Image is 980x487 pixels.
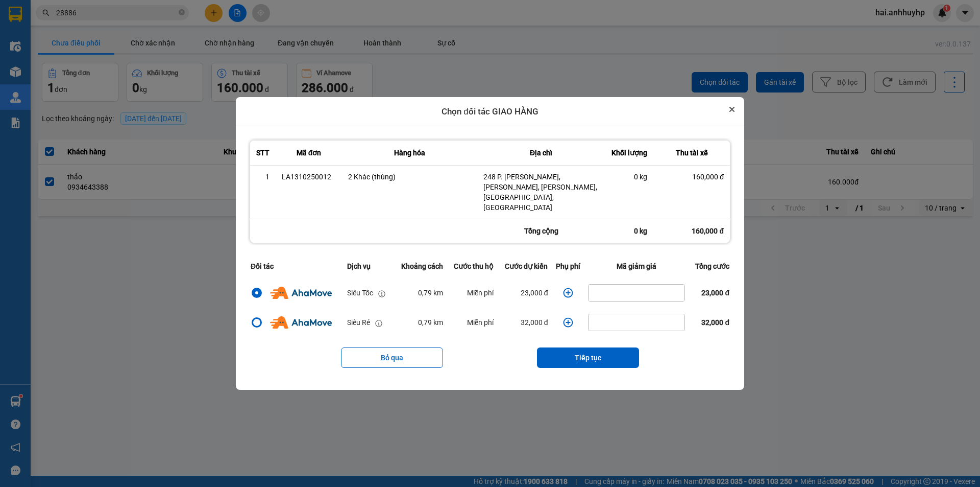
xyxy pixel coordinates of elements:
[282,147,336,159] div: Mã đơn
[236,97,744,127] div: Chọn đối tác GIAO HÀNG
[701,318,729,327] span: 32,000 đ
[256,147,269,159] div: STT
[393,308,446,337] td: 0,79 km
[585,254,688,278] th: Mã giảm giá
[701,289,729,297] span: 23,000 đ
[446,308,497,337] td: Miễn phí
[393,278,446,308] td: 0,79 km
[497,308,551,337] td: 32,000 đ
[477,219,605,243] div: Tổng cộng
[347,317,370,328] div: Siêu Rẻ
[344,254,393,278] th: Dịch vụ
[483,172,599,213] div: 248 P. [PERSON_NAME], [PERSON_NAME], [PERSON_NAME], [GEOGRAPHIC_DATA], [GEOGRAPHIC_DATA]
[236,97,744,390] div: dialog
[611,172,647,182] div: 0 kg
[256,172,269,182] div: 1
[497,278,551,308] td: 23,000 đ
[446,254,497,278] th: Cước thu hộ
[653,219,730,243] div: 160,000 đ
[348,147,471,159] div: Hàng hóa
[5,40,57,92] img: logo
[393,254,446,278] th: Khoảng cách
[537,347,639,368] button: Tiếp tục
[282,172,336,182] div: LA1310250012
[341,347,443,368] button: Bỏ qua
[483,147,599,159] div: Địa chỉ
[63,8,140,41] strong: CHUYỂN PHÁT NHANH VIP ANH HUY
[726,103,738,115] button: Close
[270,287,332,299] img: Ahamove
[688,254,732,278] th: Tổng cước
[659,172,724,182] div: 160,000 đ
[58,44,146,80] span: Chuyển phát nhanh: [GEOGRAPHIC_DATA] - [GEOGRAPHIC_DATA]
[348,172,471,182] div: 2 Khác (thùng)
[605,219,653,243] div: 0 kg
[270,316,332,329] img: Ahamove
[497,254,551,278] th: Cước dự kiến
[248,254,344,278] th: Đối tác
[611,147,647,159] div: Khối lượng
[347,287,373,298] div: Siêu Tốc
[659,147,724,159] div: Thu tài xế
[551,254,584,278] th: Phụ phí
[446,278,497,308] td: Miễn phí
